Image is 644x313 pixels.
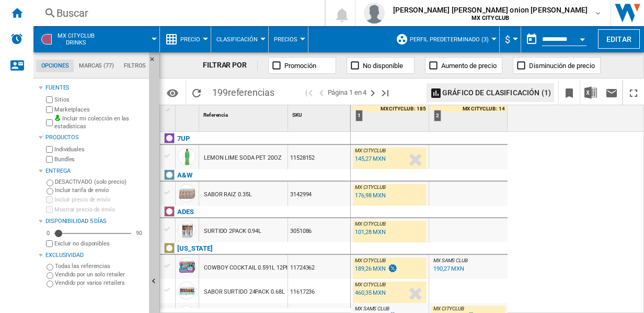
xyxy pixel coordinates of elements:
div: MX SAMS CLUB 190,27 MXN [431,258,505,282]
div: Sort None [178,105,199,121]
button: >Página anterior [315,80,328,105]
button: No disponible [347,57,415,74]
md-tab-item: Opciones [36,60,74,72]
div: 3142994 [288,182,350,206]
button: Ocultar [149,52,162,71]
button: Precio [180,26,205,52]
button: Descargar en Excel [580,80,601,105]
div: SABOR SURTIDO 24PACK 0.68L [204,280,284,304]
span: MX CITYCLUB:Drinks [57,32,95,46]
span: Disminución de precio [529,62,595,70]
div: SURTIDO 2PACK 0.94L [204,219,261,243]
span: 199 [207,80,280,102]
input: Mostrar precio de envío [46,206,53,213]
div: SKU Sort None [290,105,350,121]
div: Última actualización : martes, 2 de septiembre de 2025 6:13 [353,191,386,201]
span: [PERSON_NAME] [PERSON_NAME] onion [PERSON_NAME] [393,5,588,15]
span: Referencia [203,112,228,118]
button: Página siguiente [366,80,379,105]
div: Sort None [201,105,287,121]
md-tab-item: Filtros [119,60,151,72]
label: Todas las referencias [55,262,145,270]
img: promotionV3.png [387,264,398,273]
img: profile.jpg [364,3,385,24]
input: Incluir mi colección en las estadísticas [46,116,53,129]
md-menu: Currency [500,26,521,52]
button: Enviar este reporte por correo electrónico [601,80,622,105]
span: MX CITYCLUB [355,184,386,190]
div: FILTRAR POR [203,60,258,71]
span: Promoción [284,62,316,70]
button: Perfil predeterminado (3) [410,26,494,52]
b: MX CITYCLUB [471,15,510,21]
div: 11528152 [288,145,350,169]
button: Precios [274,26,303,52]
label: Individuales [54,146,145,153]
img: alerts-logo.svg [10,32,23,45]
label: DESACTIVADO (solo precio) [55,178,145,186]
button: Opciones [162,83,183,102]
div: MX CITYCLUB 176,98 MXN [353,184,427,208]
input: Vendido por varios retailers [47,281,53,287]
button: Primera página [303,80,315,105]
div: 190,27 MXN [433,265,464,272]
span: MX SAMS CLUB [355,306,389,311]
input: Mostrar precio de envío [46,240,53,247]
div: MX CITYCLUB 145,27 MXN [353,148,427,172]
div: MX CITYCLUB : 14 [431,105,508,112]
label: Excluir no disponibles [54,240,145,248]
button: Recargar [186,80,207,105]
span: referencias [228,87,274,98]
button: Última página [379,80,392,105]
div: Fuentes [45,84,145,92]
span: Perfil predeterminado (3) [410,36,489,43]
div: Perfil predeterminado (3) [396,26,494,52]
div: MX CITYCLUB 101,28 MXN [353,221,427,245]
button: Promoción [268,57,336,74]
div: MX CITYCLUB 460,35 MXN [353,282,427,306]
div: Última actualización : martes, 2 de septiembre de 2025 6:09 [353,288,386,298]
div: Seleccione de 1 a 3 sitios haciendo clic en las celdas para mostrar un gráfico de clasificación [422,80,559,105]
div: Sort None [290,105,350,121]
div: 3051086 [288,218,350,242]
label: Bundles [54,155,145,163]
div: 145,27 MXN [355,155,386,162]
button: md-calendar [521,29,542,50]
label: Sitios [54,96,145,104]
div: Buscar [56,6,297,20]
button: MX CITYCLUBDrinks [57,26,105,52]
div: Referencia Sort None [201,105,287,121]
input: Incluir tarifa de envío [47,188,53,195]
span: MX CITYCLUB [355,221,386,227]
div: 11617236 [288,279,350,303]
div: Disponibilidad 5 Días [45,217,145,226]
label: Vendido por un solo retailer [55,271,145,278]
button: Editar [598,29,640,49]
span: MX SAMS CLUB [433,258,468,263]
div: 1 MX CITYCLUB : 185 [353,105,429,131]
div: Exclusividad [45,251,145,260]
span: MX CITYCLUB [355,282,386,287]
input: Incluir precio de envío [46,196,53,203]
input: Sitios [46,96,53,103]
div: 2 MX CITYCLUB : 14 [431,105,508,131]
span: $ [505,34,510,45]
div: 11724362 [288,255,350,279]
div: Productos [45,133,145,142]
div: 1 [355,110,363,121]
span: SKU [292,112,302,118]
span: No disponible [363,62,403,70]
span: Precio [180,36,200,43]
button: Gráfico de clasificación (1) [427,83,554,102]
span: Página 1 en 4 [328,80,367,105]
div: MX CITYCLUB : 185 [353,105,429,112]
input: DESACTIVADO (solo precio) [47,180,53,186]
span: MX CITYCLUB [355,258,386,263]
div: $ [505,26,515,52]
md-slider: Disponibilidad [54,228,131,239]
div: LEMON LIME SODA PET 20OZ [204,146,282,170]
label: Marketplaces [54,106,145,114]
label: Incluir precio de envío [54,196,145,204]
input: Marketplaces [46,106,53,113]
